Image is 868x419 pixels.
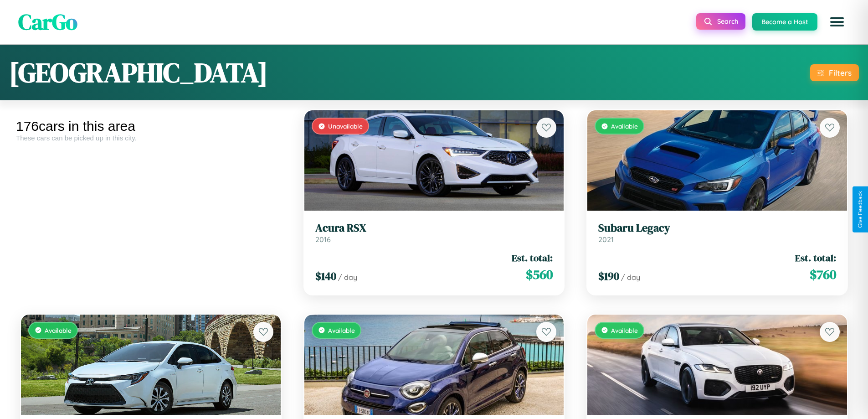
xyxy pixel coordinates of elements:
[315,269,336,284] span: $ 140
[328,326,355,334] span: Available
[810,265,836,284] span: $ 760
[696,13,745,30] button: Search
[810,64,859,81] button: Filters
[611,326,638,334] span: Available
[9,54,268,91] h1: [GEOGRAPHIC_DATA]
[328,122,363,130] span: Unavailable
[611,122,638,130] span: Available
[829,68,852,78] div: Filters
[16,119,286,134] div: 176 cars in this area
[795,251,836,264] span: Est. total:
[598,235,614,244] span: 2021
[717,17,738,26] span: Search
[621,273,640,282] span: / day
[338,273,357,282] span: / day
[315,235,331,244] span: 2016
[752,13,817,31] button: Become a Host
[598,222,836,244] a: Subaru Legacy2021
[857,191,863,228] div: Give Feedback
[16,134,286,142] div: These cars can be picked up in this city.
[598,269,619,284] span: $ 190
[526,265,553,284] span: $ 560
[824,9,850,35] button: Open menu
[512,251,553,264] span: Est. total:
[315,222,553,244] a: Acura RSX2016
[45,326,72,334] span: Available
[315,222,553,235] h3: Acura RSX
[598,222,836,235] h3: Subaru Legacy
[18,7,77,37] span: CarGo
